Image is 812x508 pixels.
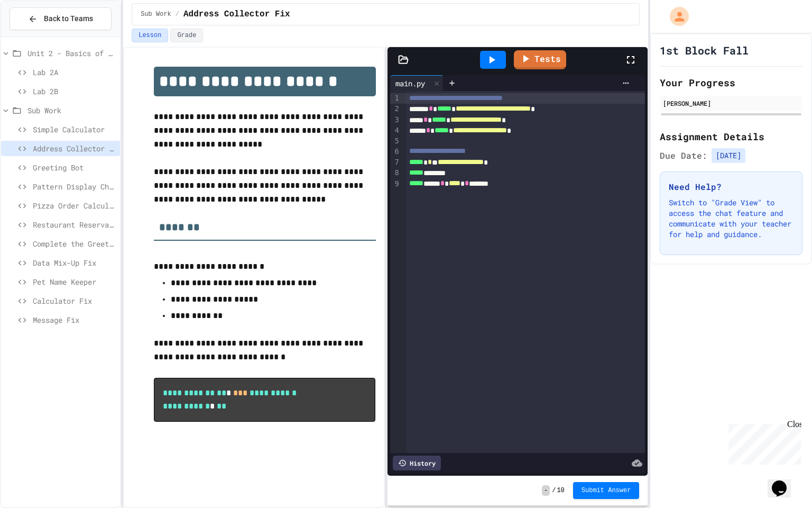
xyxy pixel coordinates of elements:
span: Calculator Fix [33,295,116,306]
span: Submit Answer [582,486,631,495]
div: 5 [390,136,401,147]
div: My Account [659,4,691,29]
span: / [552,486,556,495]
span: Sub Work [27,105,116,116]
span: - [542,485,550,496]
span: Data Mix-Up Fix [33,257,116,268]
span: Lab 2B [33,86,116,97]
div: 8 [390,168,401,178]
h3: Need Help? [669,180,793,193]
span: Complete the Greeting [33,238,116,249]
div: 1 [390,93,401,104]
span: Message Fix [33,314,116,325]
span: Restaurant Reservation System [33,219,116,230]
span: Pet Name Keeper [33,276,116,287]
span: Lab 2A [33,67,116,78]
div: 3 [390,115,401,125]
span: 10 [557,486,564,495]
button: Grade [170,29,203,42]
span: Unit 2 - Basics of Python [27,48,116,59]
span: Back to Teams [44,13,93,24]
div: 6 [390,147,401,157]
span: Address Collector Fix [33,143,116,154]
div: 9 [390,179,401,189]
span: Due Date: [660,149,707,162]
h2: Assignment Details [660,129,802,144]
div: Chat with us now!Close [4,4,73,67]
div: main.py [390,75,444,91]
span: Pizza Order Calculator [33,200,116,211]
iframe: chat widget [724,420,801,465]
span: Pattern Display Challenge [33,181,116,192]
span: Address Collector Fix [183,8,290,21]
div: 7 [390,157,401,168]
a: Tests [514,50,566,69]
div: main.py [390,78,430,89]
div: 4 [390,125,401,136]
span: Greeting Bot [33,162,116,173]
button: Submit Answer [573,482,640,499]
button: Back to Teams [10,7,112,30]
span: [DATE] [712,148,745,163]
h1: 1st Block Fall [660,43,749,58]
div: [PERSON_NAME] [663,98,799,108]
p: Switch to "Grade View" to access the chat feature and communicate with your teacher for help and ... [669,197,793,240]
div: History [393,456,441,470]
span: / [176,10,179,19]
iframe: chat widget [768,466,801,497]
button: Lesson [132,29,168,42]
span: Sub Work [141,10,171,19]
div: 2 [390,104,401,114]
span: Simple Calculator [33,124,116,135]
h2: Your Progress [660,75,802,90]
